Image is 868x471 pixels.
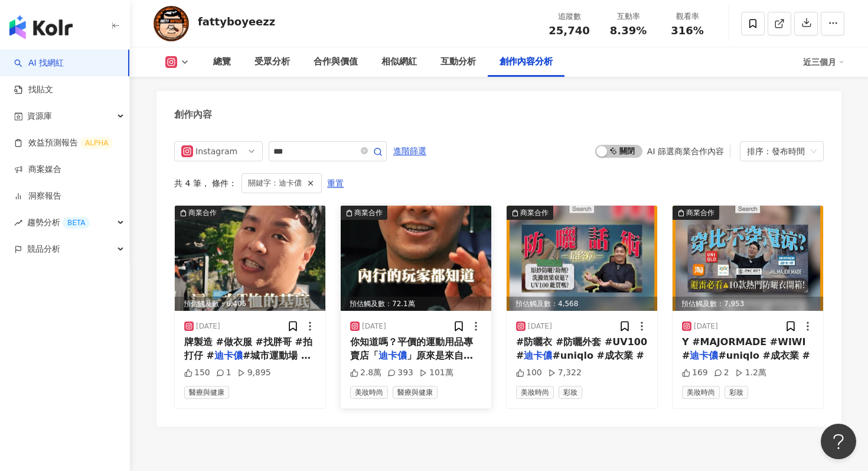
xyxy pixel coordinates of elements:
[175,297,325,311] div: 預估觸及數：6,405
[725,386,748,399] span: 彩妝
[175,206,325,311] img: post-image
[198,14,275,29] div: fattyboyeezz
[516,336,647,360] span: #防曬衣 #防曬外套 #UV100 #
[507,297,657,311] div: 預估觸及數：4,568
[14,57,64,69] a: searchAI 找網紅
[516,367,542,379] div: 100
[673,206,823,311] img: post-image
[341,206,491,311] img: post-image
[354,207,383,219] div: 商業合作
[387,367,413,379] div: 393
[350,336,473,360] span: 你知道嗎？平價的運動用品專賣店「
[548,367,582,379] div: 7,322
[524,350,552,361] mark: 迪卡儂
[213,55,231,69] div: 總覽
[174,173,824,193] div: 共 4 筆 ， 條件：
[361,147,368,154] span: close-circle
[393,141,427,160] button: 進階篩選
[27,103,52,129] span: 資源庫
[549,24,589,37] span: 25,740
[673,206,823,311] div: post-image商業合作預估觸及數：7,953
[647,147,724,156] div: AI 篩選商業合作內容
[690,350,718,361] mark: 迪卡儂
[665,11,710,22] div: 觀看率
[314,55,358,69] div: 合作與價值
[27,236,60,262] span: 競品分析
[350,350,477,414] span: 」原來是來自法國的「專家級運動龍頭」？ 這些平價的商品的開發，背後更是有著驚人的黑科技！ 你還以為
[393,142,426,161] span: 進階篩選
[14,137,113,149] a: 效益預測報告ALPHA
[606,11,651,22] div: 互動率
[559,386,582,399] span: 彩妝
[673,297,823,311] div: 預估觸及數：7,953
[327,174,344,193] span: 重置
[195,142,234,161] div: Instagram
[350,386,388,399] span: 美妝時尚
[671,25,704,37] span: 316%
[694,321,718,332] div: [DATE]
[714,367,729,379] div: 2
[184,336,312,360] span: 牌製造 #做衣服 #找胖哥 #拍打仔 #
[507,206,657,311] img: post-image
[682,386,720,399] span: 美妝時尚
[174,108,212,121] div: 創作內容
[528,321,552,332] div: [DATE]
[361,146,368,157] span: close-circle
[747,142,806,161] div: 排序：發布時間
[214,350,243,361] mark: 迪卡儂
[381,55,417,69] div: 相似網紅
[718,350,810,361] span: #uniqlo #成衣業 #
[350,367,381,379] div: 2.8萬
[378,350,407,361] mark: 迪卡儂
[500,55,553,69] div: 創作內容分析
[552,350,644,361] span: #uniqlo #成衣業 #
[682,367,708,379] div: 169
[520,207,549,219] div: 商業合作
[14,190,61,202] a: 洞察報告
[682,336,805,360] span: Y #MAJORMADE #WIWI #
[735,367,766,379] div: 1.2萬
[440,55,476,69] div: 互動分析
[419,367,453,379] div: 101萬
[188,207,217,219] div: 商業合作
[327,174,344,193] button: 重置
[507,206,657,311] div: post-image商業合作預估觸及數：4,568
[248,177,302,190] span: 關鍵字：迪卡儂
[184,386,229,399] span: 醫療與健康
[686,207,714,219] div: 商業合作
[216,367,231,379] div: 1
[9,15,73,39] img: logo
[14,219,22,227] span: rise
[362,321,386,332] div: [DATE]
[803,53,844,72] div: 近三個月
[547,11,592,22] div: 追蹤數
[341,206,491,311] div: post-image商業合作預估觸及數：72.1萬
[821,424,856,459] iframe: Help Scout Beacon - Open
[184,367,210,379] div: 150
[14,164,61,176] a: 商案媒合
[516,386,554,399] span: 美妝時尚
[610,25,647,37] span: 8.39%
[63,217,90,229] div: BETA
[393,386,438,399] span: 醫療與健康
[254,55,290,69] div: 受眾分析
[184,350,311,374] span: #城市運動場 #紡織業 #成衣業
[154,6,189,41] img: KOL Avatar
[237,367,271,379] div: 9,895
[14,84,53,96] a: 找貼文
[341,297,491,311] div: 預估觸及數：72.1萬
[196,321,220,332] div: [DATE]
[175,206,325,311] div: post-image商業合作預估觸及數：6,405
[27,209,90,236] span: 趨勢分析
